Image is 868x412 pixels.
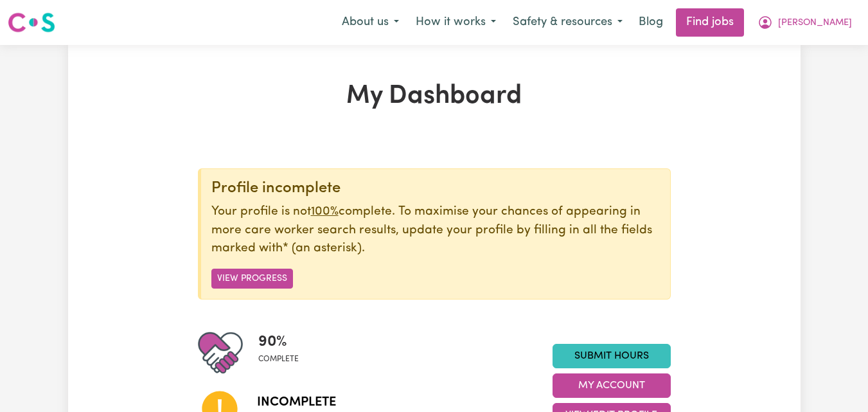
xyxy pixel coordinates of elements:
p: Your profile is not complete. To maximise your chances of appearing in more care worker search re... [211,203,660,258]
a: Careseekers logo [8,8,55,37]
span: 90 % [258,330,299,354]
a: Find jobs [676,8,744,37]
span: complete [258,354,299,365]
div: Profile completeness: 90% [258,330,309,375]
a: Submit Hours [553,344,671,368]
span: an asterisk [283,242,362,255]
h1: My Dashboard [198,81,671,112]
button: My Account [749,9,860,36]
div: Profile incomplete [211,179,660,198]
span: Incomplete [257,393,336,412]
img: Careseekers logo [8,11,55,34]
u: 100% [311,206,339,218]
a: Blog [631,8,671,37]
button: My Account [553,373,671,398]
button: Safety & resources [504,9,631,36]
button: About us [333,9,407,36]
span: [PERSON_NAME] [778,16,852,30]
button: How it works [407,9,504,36]
button: View Progress [211,269,293,289]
